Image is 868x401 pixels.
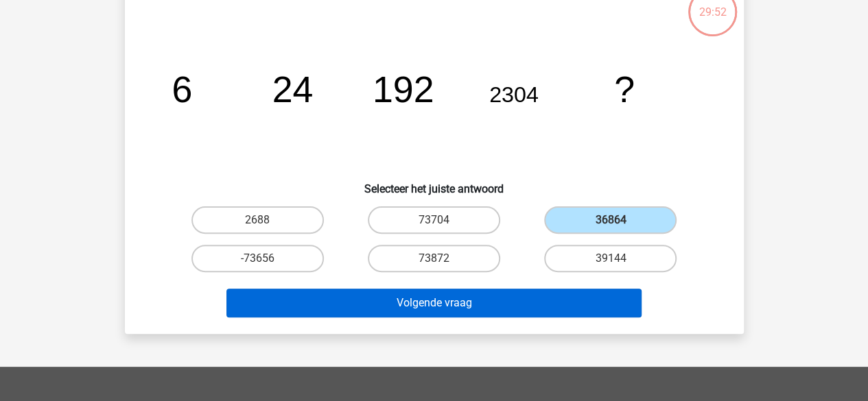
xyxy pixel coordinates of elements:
tspan: ? [614,69,635,110]
tspan: 2304 [489,82,539,107]
label: 73704 [368,206,500,234]
label: 73872 [368,245,500,272]
tspan: 6 [172,69,192,110]
label: 2688 [191,206,324,234]
label: -73656 [191,245,324,272]
tspan: 192 [372,69,434,110]
label: 39144 [544,245,677,272]
button: Volgende vraag [226,289,642,317]
tspan: 24 [272,69,313,110]
h6: Selecteer het juiste antwoord [147,171,722,195]
label: 36864 [544,206,677,234]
